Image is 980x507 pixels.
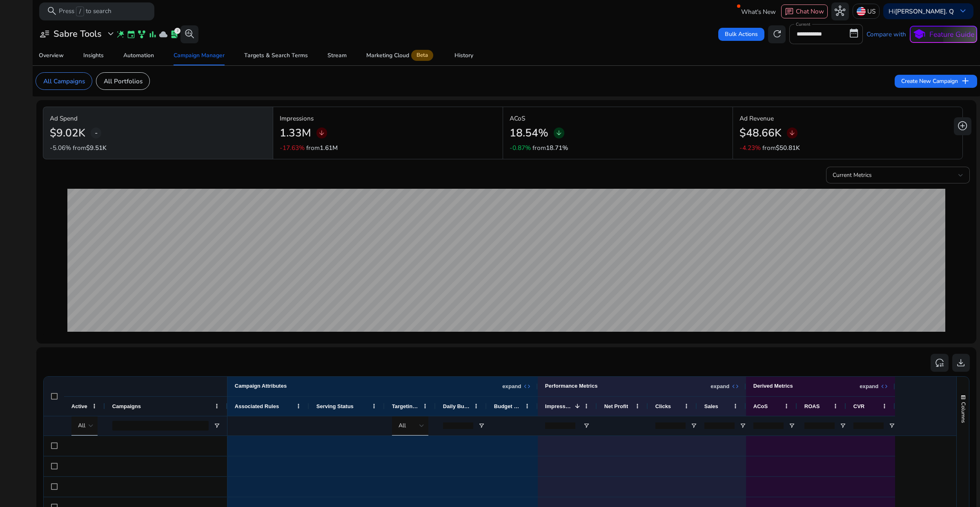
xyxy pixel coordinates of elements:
p: expand [502,383,521,390]
div: Stream [327,53,347,58]
span: hub [835,6,845,16]
button: Open Filter Menu [583,422,590,429]
span: 18.71% [546,143,568,152]
b: [PERSON_NAME]. Q [895,7,954,16]
span: expand_more [105,29,116,39]
p: expand [710,383,729,390]
span: search [47,6,57,16]
div: Targets & Search Terms [244,53,308,58]
span: Chat Now [796,7,824,16]
p: -0.87% [510,145,531,151]
span: user_attributes [39,29,50,39]
span: wand_stars [116,30,125,39]
span: Targeting Type [392,403,419,409]
h2: $48.66K [739,127,782,140]
div: Campaign Attributes [235,383,287,390]
button: add_circle [954,117,972,135]
span: chat [785,7,794,16]
p: -5.06% [50,145,71,151]
span: expand_all [523,383,530,390]
button: download [952,354,970,372]
div: Campaign Manager [174,53,225,58]
p: Ad Spend [50,114,266,123]
p: from [532,143,568,152]
p: from [762,143,800,152]
span: Associated Rules [235,403,279,409]
span: What's New [741,4,776,19]
span: refresh [772,29,782,39]
p: -4.23% [739,145,761,151]
span: All [399,422,406,429]
input: Campaigns Filter Input [112,421,209,431]
span: Active [71,403,87,409]
span: Daily Budget [443,403,470,409]
span: Campaigns [112,403,141,409]
span: family_history [137,30,146,39]
div: Marketing Cloud [366,52,435,59]
span: 1.61M [320,143,338,152]
button: Create New Campaignadd [895,75,977,88]
span: Sales [704,403,718,409]
button: chatChat Now [781,4,827,18]
button: Open Filter Menu [739,422,746,429]
span: CVR [853,403,864,409]
h2: 18.54% [510,127,548,140]
span: ACoS [753,403,768,409]
span: Bulk Actions [725,30,758,38]
span: All [78,422,85,429]
span: add_circle [957,121,968,131]
div: Automation [123,53,154,58]
button: Open Filter Menu [690,422,697,429]
span: ROAS [804,403,820,409]
button: Bulk Actions [718,28,764,41]
span: add [960,76,971,86]
span: $50.81K [776,143,800,152]
span: Budget Used [494,403,521,409]
button: search_insights [180,25,198,43]
span: arrow_downward [788,130,796,137]
span: Impressions [545,403,572,409]
p: from [73,143,107,152]
h3: Sabre Tools [53,29,102,39]
span: - [95,127,98,138]
p: ACoS [510,114,726,123]
span: expand_all [731,383,739,390]
a: Compare with [866,30,906,39]
span: reset_settings [934,357,945,368]
p: Ad Revenue [739,114,956,123]
div: History [454,53,473,58]
button: Open Filter Menu [840,422,846,429]
h2: 1.33M [280,127,311,140]
button: Open Filter Menu [889,422,895,429]
div: Performance Metrics [545,383,598,390]
button: hub [831,2,849,20]
p: All Campaigns [43,76,85,86]
button: Open Filter Menu [478,422,485,429]
p: from [306,143,338,152]
span: arrow_downward [318,130,325,137]
span: arrow_downward [555,130,563,137]
p: All Portfolios [104,76,143,86]
p: Impressions [280,114,496,123]
span: Net Profit [604,403,628,409]
p: Hi [889,8,954,14]
button: Open Filter Menu [788,422,795,429]
button: refresh [768,25,786,43]
span: bar_chart [148,30,157,39]
img: us.svg [857,7,866,16]
div: Overview [39,53,64,58]
div: Insights [83,53,104,58]
div: Derived Metrics [753,383,793,390]
span: school [913,28,926,41]
p: Press to search [59,7,111,16]
span: search_insights [184,29,195,39]
span: Create New Campaign [901,76,970,86]
span: / [76,7,84,16]
span: Columns [960,402,967,423]
div: 2 [174,28,180,34]
span: download [955,357,966,368]
p: expand [860,383,878,390]
span: expand_all [880,383,888,390]
span: Current Metrics [833,171,872,179]
span: Beta [411,50,433,61]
